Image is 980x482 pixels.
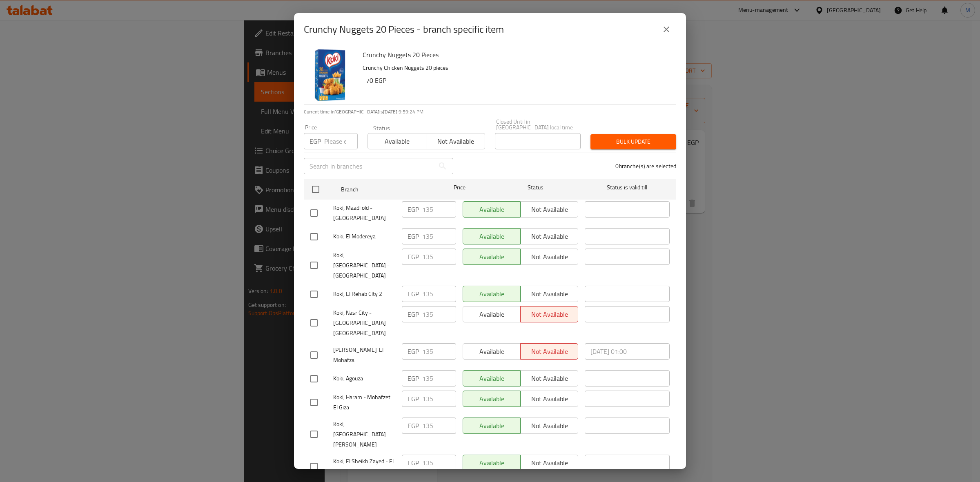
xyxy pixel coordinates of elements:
[430,135,481,147] span: Not available
[304,49,356,101] img: Crunchy Nuggets 20 Pieces
[408,289,419,299] p: EGP
[333,373,395,384] span: Koki, Agouza
[615,162,676,170] p: 0 branche(s) are selected
[422,370,456,386] input: Please enter price
[333,345,395,365] span: [PERSON_NAME]' El Mohafza
[422,201,456,218] input: Please enter price
[310,136,321,146] p: EGP
[333,456,395,477] span: Koki, El Sheikh Zayed - El Hay 1
[590,134,676,149] button: Bulk update
[408,373,419,383] p: EGP
[304,23,504,36] h2: Crunchy Nuggets 20 Pieces - branch specific item
[333,392,395,413] span: Koki, Haram - Mohafzet El Giza
[304,108,676,116] p: Current time in [GEOGRAPHIC_DATA] is [DATE] 9:59:24 PM
[422,286,456,302] input: Please enter price
[657,20,676,39] button: close
[422,391,456,407] input: Please enter price
[585,182,670,193] span: Status is valid till
[408,394,419,404] p: EGP
[333,308,395,338] span: Koki, Nasr City - [GEOGRAPHIC_DATA] [GEOGRAPHIC_DATA]
[408,421,419,431] p: EGP
[304,158,434,174] input: Search in branches
[333,289,395,299] span: Koki, El Rehab City 2
[422,418,456,434] input: Please enter price
[426,133,485,149] button: Not available
[408,347,419,356] p: EGP
[324,133,358,149] input: Please enter price
[363,49,670,60] h6: Crunchy Nuggets 20 Pieces
[493,182,578,193] span: Status
[597,137,670,147] span: Bulk update
[408,231,419,241] p: EGP
[363,63,670,73] p: Crunchy Chicken Nuggets 20 pieces
[408,309,419,319] p: EGP
[422,306,456,322] input: Please enter price
[422,455,456,471] input: Please enter price
[422,228,456,244] input: Please enter price
[432,182,487,193] span: Price
[333,231,395,242] span: Koki, El Modereya
[371,135,423,147] span: Available
[422,343,456,360] input: Please enter price
[408,204,419,214] p: EGP
[333,250,395,281] span: Koki, [GEOGRAPHIC_DATA] - [GEOGRAPHIC_DATA]
[333,203,395,223] span: Koki, Maadi old - [GEOGRAPHIC_DATA]
[333,419,395,450] span: Koki, [GEOGRAPHIC_DATA][PERSON_NAME]
[408,252,419,262] p: EGP
[422,249,456,265] input: Please enter price
[367,133,426,149] button: Available
[366,75,670,86] h6: 70 EGP
[341,184,426,195] span: Branch
[408,458,419,468] p: EGP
